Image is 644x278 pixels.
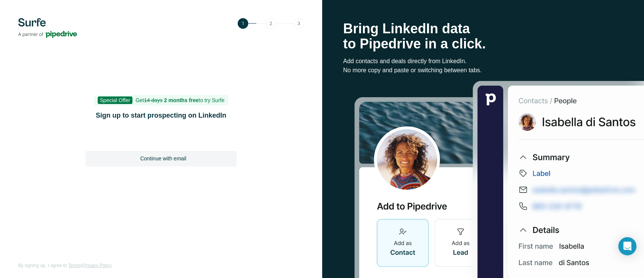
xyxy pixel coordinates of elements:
[82,130,240,147] iframe: Sign in with Google Button
[86,110,237,121] h1: Sign up to start prospecting on LinkedIn
[343,57,623,66] p: Add contacts and deals directly from LinkedIn.
[618,237,636,255] div: Open Intercom Messenger
[343,21,623,51] h1: Bring LinkedIn data to Pipedrive in a click.
[140,155,186,162] span: Continue with email
[135,97,224,103] span: Get to try Surfe
[98,96,133,104] span: Special Offer
[164,97,199,103] b: 2 months free
[343,66,623,75] p: No more copy and paste or switching between tabs.
[18,263,67,268] span: By signing up, I agree to
[18,18,77,38] img: Surfe's logo
[354,80,644,278] img: Surfe Stock Photo - Selling good vibes
[238,18,304,29] img: Step 1
[144,97,163,103] s: 14 days
[83,263,112,268] a: Privacy Policy
[68,263,81,268] a: Terms
[80,263,83,268] span: &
